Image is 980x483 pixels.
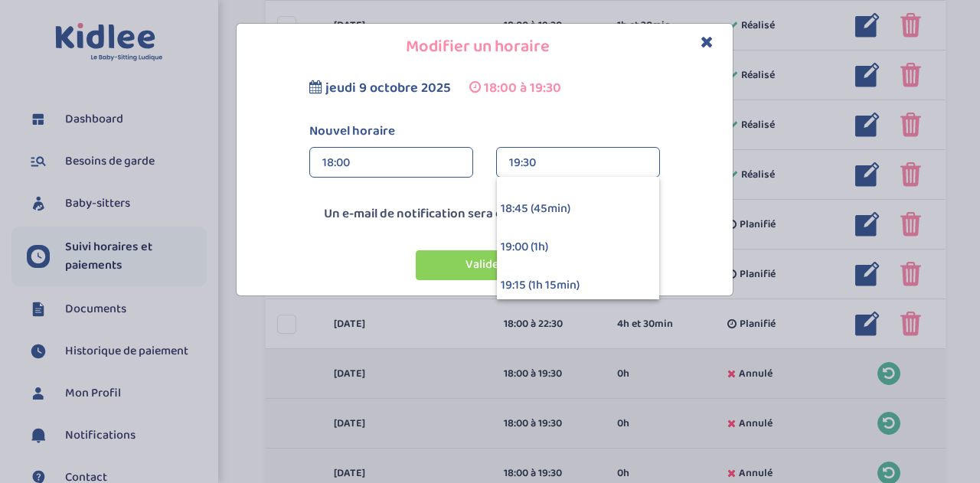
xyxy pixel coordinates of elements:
div: 19:00 (1h) [497,228,659,266]
div: 19:15 (1h 15min) [497,266,659,305]
label: Nouvel horaire [298,122,671,142]
div: 18:45 (45min) [497,190,659,228]
button: Close [701,34,714,51]
p: Un e-mail de notification sera envoyé à [240,204,729,224]
span: 18:00 à 19:30 [484,77,561,99]
div: 18:00 [322,148,460,178]
span: jeudi 9 octobre 2025 [325,77,451,99]
h4: Modifier un horaire [248,35,721,59]
button: Valider [416,250,554,280]
div: 19:30 [509,148,647,178]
